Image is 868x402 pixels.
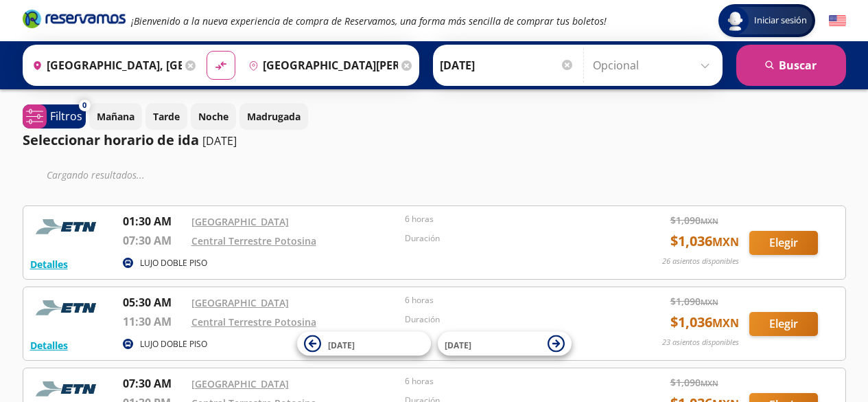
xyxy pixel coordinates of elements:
[23,8,126,33] a: Brand Logo
[202,133,237,149] p: [DATE]
[123,232,185,249] p: 07:30 AM
[30,294,106,322] img: RESERVAMOS
[701,216,718,226] small: MXN
[593,48,716,82] input: Opcional
[191,296,289,309] a: [GEOGRAPHIC_DATA]
[749,231,818,255] button: Elegir
[297,332,431,356] button: [DATE]
[191,315,316,328] a: Central Terrestre Potosina
[47,168,145,181] em: Cargando resultados ...
[438,332,572,356] button: [DATE]
[191,103,236,130] button: Noche
[405,294,612,306] p: 6 horas
[145,103,187,130] button: Tarde
[405,375,612,388] p: 6 horas
[749,14,812,27] span: Iniciar sesión
[191,215,289,228] a: [GEOGRAPHIC_DATA]
[243,48,398,82] input: Buscar Destino
[30,257,68,271] button: Detalles
[82,100,86,111] span: 0
[153,109,180,124] p: Tarde
[140,257,207,269] p: LUJO DOBLE PISO
[670,231,739,252] span: $ 1,036
[328,339,355,350] span: [DATE]
[670,375,718,390] span: $ 1,090
[123,213,185,230] p: 01:30 AM
[670,213,718,227] span: $ 1,090
[23,130,199,150] p: Seleccionar horario de ida
[405,232,612,245] p: Duración
[27,48,182,82] input: Buscar Origen
[712,234,739,249] small: MXN
[405,313,612,326] p: Duración
[445,339,471,350] span: [DATE]
[239,103,308,130] button: Madrugada
[701,297,718,307] small: MXN
[89,103,142,130] button: Mañana
[670,312,739,333] span: $ 1,036
[736,45,846,86] button: Buscar
[30,338,68,353] button: Detalles
[123,294,185,311] p: 05:30 AM
[440,48,574,82] input: Elegir Fecha
[140,338,207,350] p: LUJO DOBLE PISO
[247,109,301,124] p: Madrugada
[30,213,106,241] img: RESERVAMOS
[662,337,739,348] p: 23 asientos disponibles
[670,294,718,309] span: $ 1,090
[829,12,846,30] button: English
[23,104,86,129] button: 0Filtros
[749,312,818,336] button: Elegir
[123,375,185,392] p: 07:30 AM
[191,377,289,390] a: [GEOGRAPHIC_DATA]
[701,378,718,388] small: MXN
[198,109,228,124] p: Noche
[23,8,126,29] i: Brand Logo
[131,14,607,27] em: ¡Bienvenido a la nueva experiencia de compra de Reservamos, una forma más sencilla de comprar tus...
[405,213,612,225] p: 6 horas
[712,315,739,331] small: MXN
[123,313,185,330] p: 11:30 AM
[191,234,316,247] a: Central Terrestre Potosina
[97,109,134,124] p: Mañana
[662,256,739,267] p: 26 asientos disponibles
[50,108,82,124] p: Filtros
